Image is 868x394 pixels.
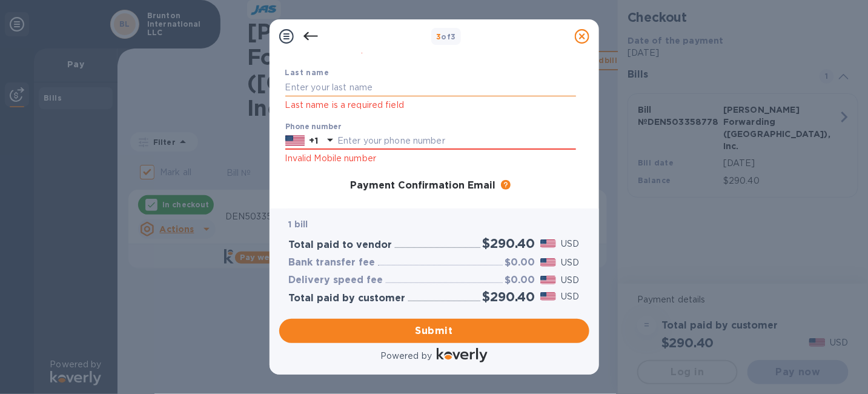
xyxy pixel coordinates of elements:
[285,68,330,77] b: Last name
[289,293,406,304] h3: Total paid by customer
[561,238,579,250] p: USD
[436,32,441,41] span: 3
[289,324,580,338] span: Submit
[561,290,579,303] p: USD
[483,236,535,251] h2: $290.40
[337,132,576,150] input: Enter your phone number
[310,135,318,147] p: +1
[289,219,308,229] b: 1 bill
[289,275,383,286] h3: Delivery speed fee
[561,274,579,287] p: USD
[285,98,576,112] p: Last name is a required field
[540,292,557,301] img: USD
[505,257,535,269] h3: $0.00
[437,348,488,362] img: Logo
[285,152,576,165] p: Invalid Mobile number
[279,319,589,343] button: Submit
[436,32,456,41] b: of 3
[285,123,341,130] label: Phone number
[289,239,393,251] h3: Total paid to vendor
[505,275,535,286] h3: $0.00
[483,289,535,304] h2: $290.40
[351,180,496,192] h3: Payment Confirmation Email
[540,239,557,248] img: USD
[540,258,557,267] img: USD
[561,256,579,269] p: USD
[285,79,576,97] input: Enter your last name
[380,350,432,362] p: Powered by
[540,276,557,284] img: USD
[285,134,305,147] img: US
[289,257,376,269] h3: Bank transfer fee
